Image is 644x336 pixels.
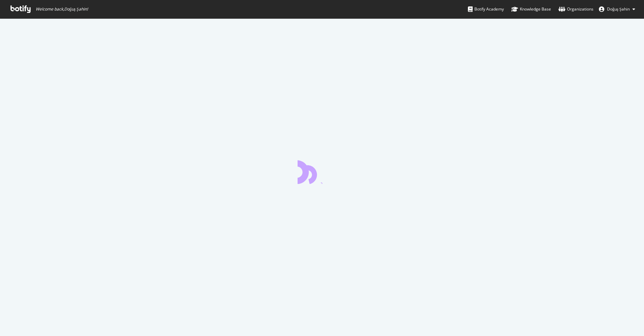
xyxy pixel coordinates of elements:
[593,4,641,15] button: Doğuş Şahin
[298,160,346,184] div: animation
[36,6,88,12] span: Welcome back, Doğuş Şahin !
[468,6,504,13] div: Botify Academy
[511,6,551,13] div: Knowledge Base
[558,6,593,13] div: Organizations
[607,6,630,12] span: Doğuş Şahin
